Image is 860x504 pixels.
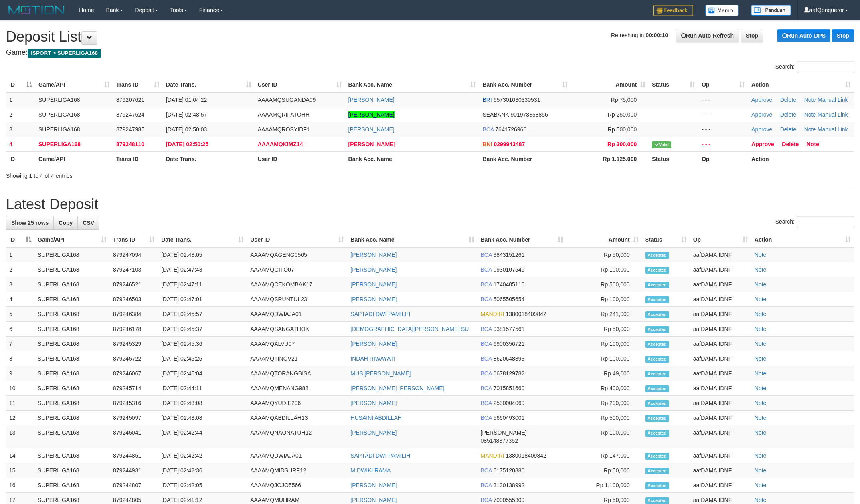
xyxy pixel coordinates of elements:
[35,77,113,92] th: Game/API: activate to sort column ascending
[690,366,751,381] td: aafDAMAIIDNF
[493,415,524,421] span: Copy 5660493001 to clipboard
[510,111,548,118] span: Copy 901978858856 to clipboard
[110,425,158,448] td: 879245041
[6,463,34,478] td: 15
[775,61,854,73] label: Search:
[247,381,347,396] td: AAAAMQMENANG988
[645,430,669,437] span: Accepted
[6,122,35,137] td: 3
[110,292,158,307] td: 879246503
[645,371,669,377] span: Accepted
[6,366,34,381] td: 9
[59,220,73,226] span: Copy
[481,452,504,459] span: MANDIRI
[645,252,669,259] span: Accepted
[755,370,767,377] a: Note
[110,307,158,322] td: 879246384
[645,267,669,274] span: Accepted
[804,126,816,133] a: Note
[493,281,524,288] span: Copy 1740405116 to clipboard
[698,107,748,122] td: - - -
[110,337,158,351] td: 879245329
[698,151,748,166] th: Op
[34,463,110,478] td: SUPERLIGA168
[567,396,642,411] td: Rp 200,000
[645,296,669,303] span: Accepted
[482,97,492,103] span: BRI
[6,292,34,307] td: 4
[158,351,247,366] td: [DATE] 02:45:25
[567,292,642,307] td: Rp 100,000
[645,400,669,407] span: Accepted
[755,429,767,436] a: Note
[35,137,113,151] td: SUPERLIGA168
[110,322,158,337] td: 879246178
[116,97,144,103] span: 879207621
[797,216,854,228] input: Search:
[6,169,352,180] div: Showing 1 to 4 of 4 entries
[690,448,751,463] td: aafDAMAIIDNF
[258,111,310,118] span: AAAAMQRIFATOHH
[35,122,113,137] td: SUPERLIGA168
[158,322,247,337] td: [DATE] 02:45:37
[832,29,854,42] a: Stop
[481,437,518,444] span: Copy 085148377352 to clipboard
[567,463,642,478] td: Rp 50,000
[6,411,34,425] td: 12
[258,126,310,133] span: AAAAMQROSYIDF1
[6,247,34,262] td: 1
[258,97,316,103] span: AAAAMQSUGANDA09
[755,497,767,503] a: Note
[53,216,78,230] a: Copy
[642,232,690,247] th: Status: activate to sort column ascending
[34,448,110,463] td: SUPERLIGA168
[567,322,642,337] td: Rp 50,000
[493,252,524,258] span: Copy 3843151261 to clipboard
[493,341,524,347] span: Copy 6900356721 to clipboard
[777,29,830,42] a: Run Auto-DPS
[690,381,751,396] td: aafDAMAIIDNF
[350,429,397,436] a: [PERSON_NAME]
[493,266,524,273] span: Copy 0930107549 to clipboard
[645,453,669,460] span: Accepted
[247,396,347,411] td: AAAAMQYUDIE206
[751,5,791,16] img: panduan.png
[35,151,113,166] th: Game/API
[350,400,397,406] a: [PERSON_NAME]
[110,448,158,463] td: 879244851
[158,411,247,425] td: [DATE] 02:43:08
[258,141,303,147] span: AAAAMQKIMZ14
[110,277,158,292] td: 879246521
[481,281,492,288] span: BCA
[34,322,110,337] td: SUPERLIGA168
[34,232,110,247] th: Game/API: activate to sort column ascending
[350,252,397,258] a: [PERSON_NAME]
[481,266,492,273] span: BCA
[571,77,649,92] th: Amount: activate to sort column ascending
[482,141,492,147] span: BNI
[493,296,524,302] span: Copy 5065505654 to clipboard
[158,448,247,463] td: [DATE] 02:42:42
[6,396,34,411] td: 11
[247,337,347,351] td: AAAAMQALVU07
[748,77,854,92] th: Action: activate to sort column ascending
[481,296,492,302] span: BCA
[698,77,748,92] th: Op: activate to sort column ascending
[607,141,637,147] span: Rp 300,000
[247,247,347,262] td: AAAAMQAGENG0505
[690,262,751,277] td: aafDAMAIIDNF
[755,296,767,302] a: Note
[110,411,158,425] td: 879245097
[6,337,34,351] td: 7
[567,307,642,322] td: Rp 241,000
[247,366,347,381] td: AAAAMQTORANGBISA
[348,97,395,103] a: [PERSON_NAME]
[495,126,526,133] span: Copy 7641726960 to clipboard
[751,111,772,118] a: Approve
[113,77,163,92] th: Trans ID: activate to sort column ascending
[481,467,492,474] span: BCA
[34,411,110,425] td: SUPERLIGA168
[6,4,67,16] img: MOTION_logo.png
[34,292,110,307] td: SUPERLIGA168
[350,467,391,474] a: M DWIKI RAMA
